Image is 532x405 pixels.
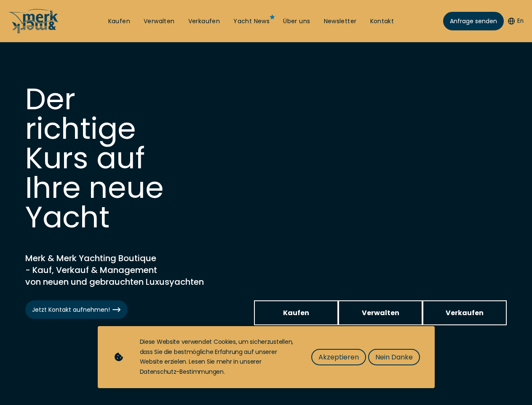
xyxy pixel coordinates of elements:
[338,300,422,325] a: Verwalten
[324,17,357,26] a: Newsletter
[188,17,220,26] a: Verkaufen
[368,349,420,365] button: Nein Danke
[140,367,224,376] a: Datenschutz-Bestimmungen
[25,252,236,288] h2: Merk & Merk Yachting Boutique - Kauf, Verkauf & Management von neuen und gebrauchten Luxusyachten
[318,352,359,362] span: Akzeptieren
[508,17,524,25] button: En
[375,352,413,362] span: Nein Danke
[233,17,270,26] a: Yacht News
[443,12,504,30] a: Anfrage senden
[446,308,484,318] span: Verkaufen
[140,337,294,377] div: Diese Website verwendet Cookies, um sicherzustellen, dass Sie die bestmögliche Erfahrung auf unse...
[283,308,309,318] span: Kaufen
[108,17,130,26] a: Kaufen
[254,300,338,325] a: Kaufen
[32,305,121,314] span: Jetzt Kontakt aufnehmen!
[25,84,194,232] h1: Der richtige Kurs auf Ihre neue Yacht
[25,300,128,319] a: Jetzt Kontakt aufnehmen!
[144,17,175,26] a: Verwalten
[283,17,310,26] a: Über uns
[370,17,394,26] a: Kontakt
[422,300,507,325] a: Verkaufen
[362,308,399,318] span: Verwalten
[311,349,366,365] button: Akzeptieren
[450,17,497,26] span: Anfrage senden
